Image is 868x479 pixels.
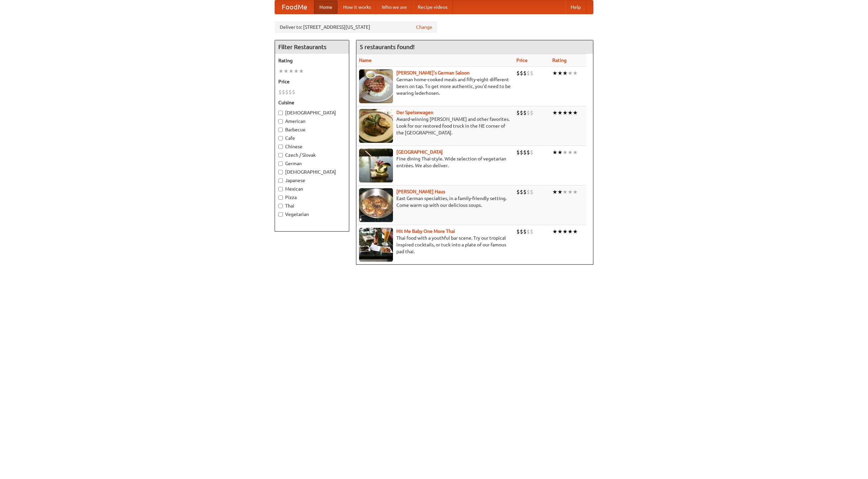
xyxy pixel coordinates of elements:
li: $ [523,228,527,235]
li: ★ [552,109,557,116]
input: Mexican [278,187,283,191]
label: Mexican [278,186,346,192]
h5: Price [278,78,346,85]
li: $ [530,109,533,116]
li: ★ [568,188,573,196]
li: $ [520,69,523,77]
li: ★ [573,228,578,235]
li: ★ [568,228,573,235]
input: Vegetarian [278,212,283,217]
input: German [278,161,283,166]
label: [DEMOGRAPHIC_DATA] [278,169,346,175]
li: ★ [552,228,557,235]
label: Cafe [278,135,346,141]
li: ★ [289,67,294,75]
li: ★ [568,149,573,156]
li: $ [527,228,530,235]
li: ★ [563,109,568,116]
a: Hit Me Baby One More Thai [396,228,455,234]
img: speisewagen.jpg [359,109,393,143]
li: ★ [278,67,283,75]
li: ★ [557,188,563,196]
a: Recipe videos [412,0,453,14]
a: Who we are [376,0,412,14]
li: ★ [552,149,557,156]
li: ★ [557,228,563,235]
li: $ [520,228,523,235]
li: $ [527,69,530,77]
li: $ [516,228,520,235]
div: Deliver to: [STREET_ADDRESS][US_STATE] [275,21,437,33]
li: ★ [557,149,563,156]
a: Der Speisewagen [396,110,433,115]
li: ★ [283,67,289,75]
li: $ [527,149,530,156]
a: Price [516,58,528,63]
li: $ [520,149,523,156]
a: Name [359,58,372,63]
li: $ [520,109,523,116]
input: Chinese [278,145,283,149]
img: babythai.jpg [359,228,393,262]
li: ★ [557,109,563,116]
p: Award-winning [PERSON_NAME] and other favorites. Look for our restored food truck in the NE corne... [359,116,511,136]
li: $ [278,88,282,96]
li: $ [530,149,533,156]
label: [DEMOGRAPHIC_DATA] [278,109,346,116]
p: German home-cooked meals and fifty-eight different beers on tap. To get more authentic, you'd nee... [359,76,511,96]
input: Cafe [278,136,283,140]
a: FoodMe [275,0,314,14]
li: ★ [568,109,573,116]
h5: Rating [278,57,346,64]
li: ★ [573,149,578,156]
label: Barbecue [278,126,346,133]
li: ★ [573,69,578,77]
input: Thai [278,204,283,208]
li: $ [527,109,530,116]
li: $ [523,69,527,77]
li: $ [516,69,520,77]
li: $ [530,188,533,196]
li: ★ [294,67,299,75]
p: Thai food with a youthful bar scene. Try our tropical inspired cocktails, or tuck into a plate of... [359,235,511,255]
li: $ [530,69,533,77]
li: $ [516,149,520,156]
li: $ [516,109,520,116]
li: $ [530,228,533,235]
a: Home [314,0,338,14]
label: Thai [278,202,346,209]
li: ★ [299,67,304,75]
label: Pizza [278,194,346,201]
li: ★ [563,188,568,196]
li: $ [523,149,527,156]
li: ★ [557,69,563,77]
li: ★ [573,109,578,116]
label: German [278,160,346,167]
a: [PERSON_NAME]'s German Saloon [396,70,470,75]
a: [GEOGRAPHIC_DATA] [396,149,443,155]
input: Barbecue [278,128,283,132]
li: $ [523,188,527,196]
li: ★ [552,69,557,77]
input: Pizza [278,195,283,200]
input: Japanese [278,178,283,183]
p: East German specialties, in a family-friendly setting. Come warm up with our delicious soups. [359,195,511,209]
li: ★ [573,188,578,196]
li: $ [527,188,530,196]
li: ★ [563,69,568,77]
img: esthers.jpg [359,69,393,103]
p: Fine dining Thai-style. Wide selection of vegetarian entrées. We also deliver. [359,155,511,169]
input: [DEMOGRAPHIC_DATA] [278,111,283,115]
a: Help [565,0,586,14]
h5: Cuisine [278,99,346,106]
li: $ [523,109,527,116]
li: ★ [563,228,568,235]
li: $ [285,88,289,96]
a: Rating [552,58,567,63]
label: Czech / Slovak [278,152,346,158]
li: ★ [563,149,568,156]
li: $ [289,88,292,96]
